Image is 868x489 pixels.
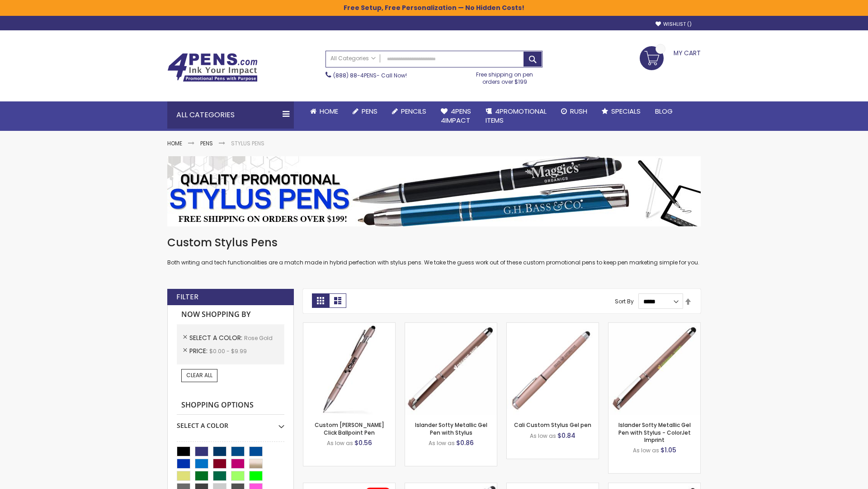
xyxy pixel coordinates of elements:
[333,72,407,79] span: - Call Now!
[167,101,294,129] div: All Categories
[514,421,591,429] a: Cali Custom Stylus Gel pen
[467,67,543,86] div: Free shipping on pen orders over $199
[177,396,284,415] strong: Shopping Options
[231,139,264,147] strong: Stylus Pens
[167,156,701,226] img: Stylus Pens
[189,346,209,355] span: Price
[167,235,701,250] h1: Custom Stylus Pens
[456,438,474,447] span: $0.86
[345,101,385,121] a: Pens
[209,347,247,355] span: $0.00 - $9.99
[557,431,576,440] span: $0.84
[429,439,455,447] span: As low as
[167,53,258,82] img: 4Pens Custom Pens and Promotional Products
[303,101,345,121] a: Home
[415,421,487,436] a: Islander Softy Metallic Gel Pen with Stylus
[609,323,700,415] img: Islander Softy Metallic Gel Pen with Stylus - ColorJet Imprint-Rose Gold
[530,432,556,440] span: As low as
[167,139,182,147] a: Home
[186,371,212,379] span: Clear All
[405,322,497,330] a: Islander Softy Metallic Gel Pen with Stylus-Rose Gold
[655,106,673,116] span: Blog
[615,297,634,305] label: Sort By
[177,415,284,430] div: Select A Color
[326,51,380,66] a: All Categories
[354,438,372,447] span: $0.56
[401,106,426,116] span: Pencils
[176,292,198,302] strong: Filter
[570,106,587,116] span: Rush
[244,334,273,342] span: Rose Gold
[312,293,329,308] strong: Grid
[405,323,497,415] img: Islander Softy Metallic Gel Pen with Stylus-Rose Gold
[486,106,547,125] span: 4PROMOTIONAL ITEMS
[609,322,700,330] a: Islander Softy Metallic Gel Pen with Stylus - ColorJet Imprint-Rose Gold
[189,333,244,342] span: Select A Color
[441,106,471,125] span: 4Pens 4impact
[320,106,338,116] span: Home
[660,446,676,455] span: $1.05
[200,139,213,147] a: Pens
[507,323,599,415] img: Cali Custom Stylus Gel pen-Rose Gold
[594,101,648,121] a: Specials
[611,106,641,116] span: Specials
[648,101,680,121] a: Blog
[181,369,217,382] a: Clear All
[167,235,701,267] div: Both writing and tech functionalities are a match made in hybrid perfection with stylus pens. We ...
[330,55,376,62] span: All Categories
[656,21,692,28] a: Wishlist
[177,305,284,324] strong: Now Shopping by
[633,446,659,454] span: As low as
[507,322,599,330] a: Cali Custom Stylus Gel pen-Rose Gold
[385,101,434,121] a: Pencils
[333,72,377,79] a: (888) 88-4PENS
[303,322,395,330] a: Custom Alex II Click Ballpoint Pen-Rose Gold
[303,323,395,415] img: Custom Alex II Click Ballpoint Pen-Rose Gold
[618,421,691,443] a: Islander Softy Metallic Gel Pen with Stylus - ColorJet Imprint
[362,106,377,116] span: Pens
[478,101,554,131] a: 4PROMOTIONALITEMS
[315,421,384,436] a: Custom [PERSON_NAME] Click Ballpoint Pen
[434,101,478,131] a: 4Pens4impact
[327,439,353,447] span: As low as
[554,101,594,121] a: Rush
